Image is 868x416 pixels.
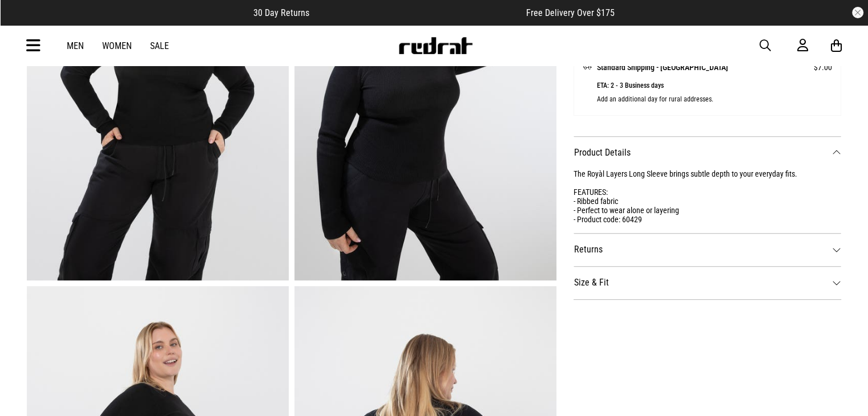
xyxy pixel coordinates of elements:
[574,169,842,224] div: The Royàl Layers Long Sleeve brings subtle depth to your everyday fits. FEATURES: - Ribbed fabric...
[574,233,842,266] dt: Returns
[253,7,309,18] span: 30 Day Returns
[9,5,43,39] button: Open LiveChat chat widget
[332,7,503,18] iframe: Customer reviews powered by Trustpilot
[526,7,615,18] span: Free Delivery Over $175
[398,37,473,54] img: Redrat logo
[102,40,132,51] a: Women
[597,79,832,106] p: ETA: 2 - 3 Business days Add an additional day for rural addresses.
[813,60,831,74] span: $7.00
[574,266,842,299] dt: Size & Fit
[597,60,728,74] span: Standard Shipping - [GEOGRAPHIC_DATA]
[574,136,842,169] dt: Product Details
[150,40,169,51] a: Sale
[67,40,84,51] a: Men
